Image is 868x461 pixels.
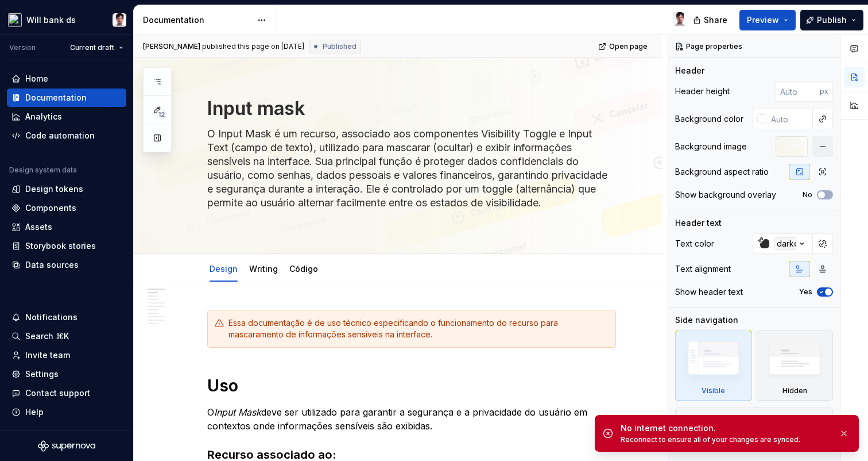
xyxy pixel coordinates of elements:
[25,312,77,323] div: Notifications
[820,87,828,96] p: px
[7,70,126,88] a: Home
[25,111,62,122] div: Analytics
[25,240,96,252] div: Storybook stories
[7,89,126,107] a: Documentation
[595,39,653,55] a: Open page
[7,346,126,364] a: Invite team
[202,42,304,51] div: published this page on [DATE]
[25,387,90,399] div: Contact support
[621,435,830,444] div: Reconnect to ensure all of your changes are synced.
[803,190,812,199] label: No
[249,264,278,274] a: Writing
[38,440,95,452] svg: Supernova Logo
[113,13,126,27] img: Marcello Barbosa
[675,141,747,152] div: Background image
[25,183,83,195] div: Design tokens
[7,107,126,126] a: Analytics
[9,43,36,52] div: Version
[675,86,730,97] div: Header height
[7,365,126,383] a: Settings
[7,218,126,236] a: Assets
[675,263,731,275] div: Text alignment
[7,256,126,274] a: Data sources
[609,42,648,51] span: Open page
[702,386,725,395] div: Visible
[228,317,609,340] div: Essa documentação é de uso técnico especificando o funcionamento do recurso para mascaramento de ...
[205,256,242,281] div: Design
[7,384,126,402] button: Contact support
[143,14,251,26] div: Documentation
[143,42,200,51] span: [PERSON_NAME]
[25,202,76,214] div: Components
[7,126,126,145] a: Code automation
[675,314,738,326] div: Side navigation
[739,10,796,30] button: Preview
[25,349,70,361] div: Invite team
[289,264,318,274] a: Código
[800,10,863,30] button: Publish
[156,110,166,119] span: 12
[675,238,714,249] div: Text color
[776,81,820,102] input: Auto
[9,166,77,175] div: Design system data
[766,109,813,129] input: Auto
[207,376,238,395] strong: Uso
[285,256,323,281] div: Código
[7,180,126,198] a: Design tokens
[7,308,126,326] button: Notifications
[25,221,52,233] div: Assets
[7,327,126,345] button: Search ⌘K
[675,65,704,76] div: Header
[25,368,59,380] div: Settings
[675,166,769,178] div: Background aspect ratio
[747,14,779,26] span: Preview
[757,331,834,401] div: Hidden
[621,422,830,434] div: No internet connection.
[687,10,735,30] button: Share
[25,73,48,84] div: Home
[799,287,812,297] label: Yes
[7,199,126,217] a: Components
[7,403,126,421] button: Help
[245,256,282,281] div: Writing
[25,331,69,342] div: Search ⌘K
[210,264,238,274] a: Design
[70,43,114,52] span: Current draft
[753,233,813,254] button: darkest | colors.neutral.darkest
[704,14,727,26] span: Share
[26,14,76,26] div: Will bank ds
[675,331,752,401] div: Visible
[817,14,847,26] span: Publish
[25,130,95,141] div: Code automation
[8,13,22,27] img: 5ef8224e-fd7a-45c0-8e66-56d3552b678a.png
[25,92,87,103] div: Documentation
[2,7,131,32] button: Will bank dsMarcello Barbosa
[675,286,743,298] div: Show header text
[25,259,79,271] div: Data sources
[214,406,261,418] em: Input Mask
[323,42,356,51] span: Published
[782,386,807,395] div: Hidden
[205,125,614,226] textarea: O Input Mask é um recurso, associado aos componentes Visibility Toggle e Input Text (campo de tex...
[673,12,687,26] img: Marcello Barbosa
[205,95,614,122] textarea: Input mask
[675,189,776,201] div: Show background overlay
[675,113,743,125] div: Background color
[207,405,616,433] p: O deve ser utilizado para garantir a segurança e a privacidade do usuário em contextos onde infor...
[7,237,126,255] a: Storybook stories
[25,406,44,418] div: Help
[675,217,722,229] div: Header text
[65,40,129,56] button: Current draft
